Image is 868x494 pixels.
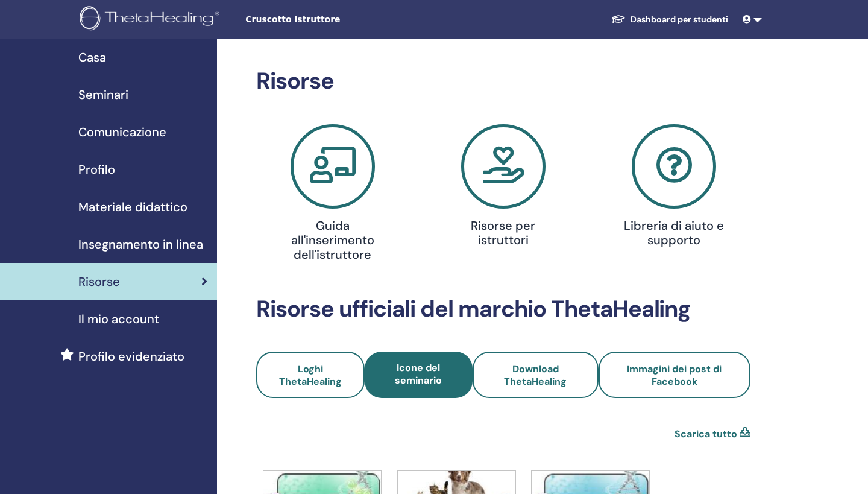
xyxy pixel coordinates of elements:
[448,218,558,247] h4: Risorse per istruttori
[620,218,729,247] h4: Libreria di aiuto e supporto
[78,123,166,141] span: Comunicazione
[425,124,581,252] a: Risorse per istruttori
[278,218,388,262] h4: Guida all'inserimento dell'istruttore
[78,86,128,104] span: Seminari
[596,124,752,252] a: Libreria di aiuto e supporto
[599,352,750,398] a: Immagini dei post di Facebook
[473,352,599,398] a: Download ThetaHealing
[602,8,738,31] a: Dashboard per studenti
[78,310,159,328] span: Il mio account
[365,352,473,398] a: Icone del seminario
[78,273,120,291] span: Risorse
[78,235,203,253] span: Insegnamento in linea
[611,14,626,24] img: graduation-cap-white.svg
[256,352,365,398] a: Loghi ThetaHealing
[395,361,442,387] span: Icone del seminario
[245,13,426,26] span: Cruscotto istruttore
[504,363,567,388] span: Download ThetaHealing
[78,198,187,216] span: Materiale didattico
[256,296,750,323] h2: Risorse ufficiali del marchio ThetaHealing
[279,363,342,388] span: Loghi ThetaHealing
[675,427,737,442] a: Scarica tutto
[78,160,115,179] span: Profilo
[80,6,224,33] img: logo.png
[256,68,750,95] h2: Risorse
[78,48,106,66] span: Casa
[78,347,184,366] span: Profilo evidenziato
[254,124,410,267] a: Guida all'inserimento dell'istruttore
[627,363,722,388] span: Immagini dei post di Facebook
